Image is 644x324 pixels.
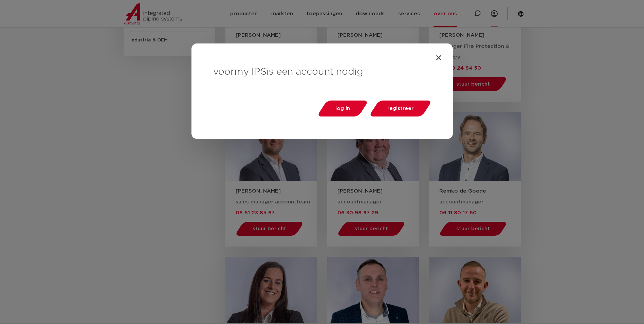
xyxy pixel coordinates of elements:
a: registreer [368,101,432,116]
span: log in [335,106,350,111]
a: Close [435,54,442,61]
h3: voor is een account nodig [213,65,431,79]
span: registreer [387,106,413,111]
span: my IPS [234,67,266,77]
a: log in [316,101,369,116]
